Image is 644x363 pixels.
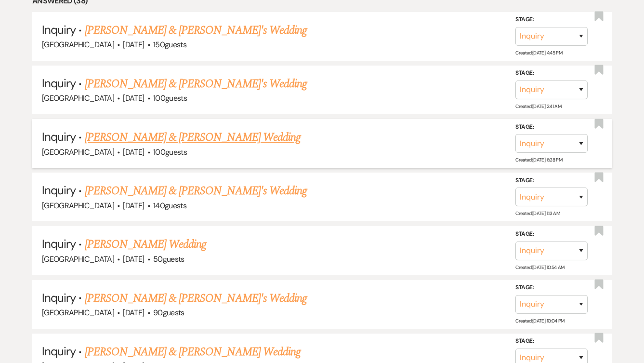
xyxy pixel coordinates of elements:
span: [GEOGRAPHIC_DATA] [42,254,114,264]
span: Inquiry [42,290,76,305]
span: [DATE] [123,40,144,50]
a: [PERSON_NAME] & [PERSON_NAME]'s Wedding [85,182,307,200]
span: 50 guests [153,254,184,264]
span: [GEOGRAPHIC_DATA] [42,201,114,211]
span: Created: [DATE] 10:04 PM [515,318,564,324]
a: [PERSON_NAME] & [PERSON_NAME] Wedding [85,343,301,361]
span: 150 guests [153,40,186,50]
span: Inquiry [42,129,76,144]
span: [DATE] [123,201,144,211]
span: [GEOGRAPHIC_DATA] [42,93,114,103]
a: [PERSON_NAME] & [PERSON_NAME]'s Wedding [85,290,307,307]
span: Created: [DATE] 2:41 AM [515,103,561,109]
span: [GEOGRAPHIC_DATA] [42,147,114,157]
span: 100 guests [153,147,187,157]
span: 100 guests [153,93,187,103]
span: Created: [DATE] 6:28 PM [515,157,562,163]
a: [PERSON_NAME] & [PERSON_NAME]'s Wedding [85,22,307,39]
label: Stage: [515,14,588,25]
label: Stage: [515,336,588,347]
span: Created: [DATE] 4:45 PM [515,50,562,56]
span: [DATE] [123,254,144,264]
span: Inquiry [42,236,76,251]
span: [GEOGRAPHIC_DATA] [42,308,114,318]
label: Stage: [515,121,588,132]
a: [PERSON_NAME] Wedding [85,236,207,253]
label: Stage: [515,282,588,293]
span: Created: [DATE] 1:13 AM [515,210,560,216]
label: Stage: [515,68,588,79]
a: [PERSON_NAME] & [PERSON_NAME] Wedding [85,129,301,146]
label: Stage: [515,175,588,186]
span: Inquiry [42,76,76,91]
span: Inquiry [42,344,76,359]
span: [GEOGRAPHIC_DATA] [42,40,114,50]
a: [PERSON_NAME] & [PERSON_NAME]'s Wedding [85,75,307,93]
span: [DATE] [123,147,144,157]
span: [DATE] [123,93,144,103]
span: Inquiry [42,22,76,37]
span: 90 guests [153,308,184,318]
span: [DATE] [123,308,144,318]
span: 140 guests [153,201,186,211]
span: Created: [DATE] 10:54 AM [515,264,564,270]
span: Inquiry [42,183,76,198]
label: Stage: [515,229,588,240]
